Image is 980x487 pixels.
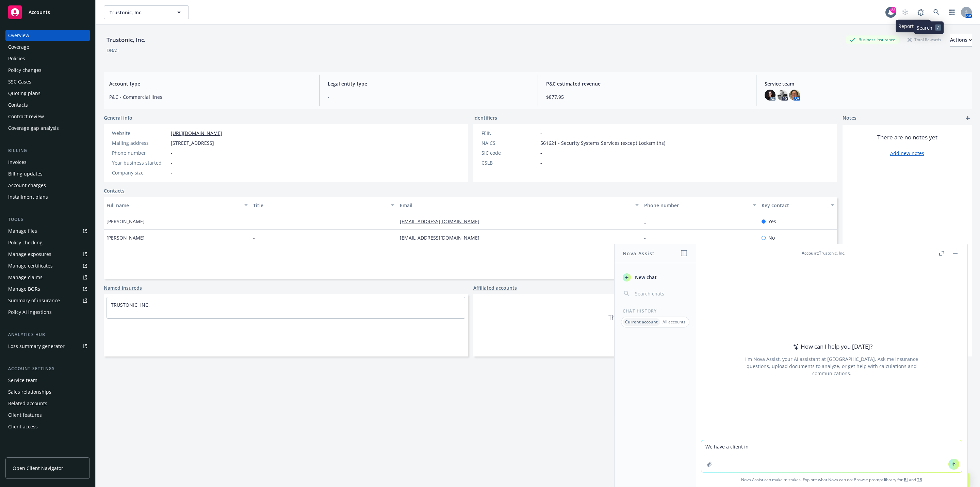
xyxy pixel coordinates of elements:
[104,187,125,194] a: Contacts
[964,114,972,122] a: add
[5,284,90,294] a: Manage BORs
[5,123,90,134] a: Coverage gap analysis
[540,149,542,156] span: -
[400,218,485,225] a: [EMAIL_ADDRESS][DOMAIN_NAME]
[843,114,856,122] span: Notes
[540,139,665,147] span: 561621 - Security Systems Services (except Locksmiths)
[107,218,145,225] span: [PERSON_NAME]
[29,10,50,15] span: Accounts
[104,197,250,213] button: Full name
[5,331,90,338] div: Analytics hub
[802,250,818,256] span: Account
[540,130,542,137] span: -
[5,237,90,248] a: Policy checking
[736,355,927,377] div: I'm Nova Assist, your AI assistant at [GEOGRAPHIC_DATA]. Ask me insurance questions, upload docum...
[13,465,63,472] span: Open Client Navigator
[171,130,222,136] a: [URL][DOMAIN_NAME]
[5,272,90,283] a: Manage claims
[107,202,240,209] div: Full name
[8,65,42,76] div: Policy changes
[5,147,90,154] div: Billing
[615,308,696,314] div: Chat History
[5,65,90,76] a: Policy changes
[5,76,90,87] a: SSC Cases
[171,169,173,176] span: -
[546,93,748,101] span: $877.95
[481,149,538,156] div: SIC code
[930,5,943,19] a: Search
[898,5,912,19] a: Start snowing
[5,3,90,22] a: Accounts
[634,274,657,281] span: New chat
[253,202,387,209] div: Title
[777,90,788,101] img: photo
[620,271,690,284] button: New chat
[112,169,168,176] div: Company size
[765,80,966,87] span: Service team
[5,341,90,352] a: Loss summary generator
[5,260,90,271] a: Manage certificates
[950,33,972,47] button: Actions
[328,80,529,87] span: Legal entity type
[104,5,189,19] button: Trustonic, Inc.
[5,53,90,64] a: Policies
[5,295,90,306] a: Summary of insurance
[8,76,31,87] div: SSC Cases
[546,80,748,87] span: P&C estimated revenue
[8,111,44,122] div: Contract review
[5,168,90,179] a: Billing updates
[846,35,899,44] div: Business Insurance
[397,197,641,213] button: Email
[5,226,90,237] a: Manage files
[171,149,173,156] span: -
[111,302,150,308] a: TRUSTONIC, INC.
[802,250,845,256] div: : Trustonic, Inc.
[644,202,749,209] div: Phone number
[5,365,90,372] div: Account settings
[481,159,538,166] div: CSLB
[5,410,90,421] a: Client features
[768,218,776,225] span: Yes
[107,234,145,241] span: [PERSON_NAME]
[759,197,837,213] button: Key contact
[112,149,168,156] div: Phone number
[641,197,759,213] button: Phone number
[110,9,168,16] span: Trustonic, Inc.
[945,5,959,19] a: Switch app
[112,130,168,137] div: Website
[8,375,37,386] div: Service team
[701,440,962,472] textarea: We have a client in
[112,139,168,147] div: Mailing address
[914,5,928,19] a: Report a Bug
[8,100,28,110] div: Contacts
[253,218,255,225] span: -
[104,284,142,291] a: Named insureds
[473,114,497,121] span: Identifiers
[8,284,40,294] div: Manage BORs
[5,421,90,432] a: Client access
[5,375,90,386] a: Service team
[5,157,90,168] a: Invoices
[904,35,945,44] div: Total Rewards
[104,114,132,121] span: General info
[8,295,60,306] div: Summary of insurance
[8,341,65,352] div: Loss summary generator
[8,237,43,248] div: Policy checking
[8,410,42,421] div: Client features
[107,47,119,54] div: DBA: -
[699,473,965,487] span: Nova Assist can make mistakes. Explore what Nova can do: Browse prompt library for and
[5,307,90,318] a: Policy AI ingestions
[250,197,397,213] button: Title
[768,234,775,241] span: No
[481,130,538,137] div: FEIN
[765,90,775,101] img: photo
[8,249,51,260] div: Manage exposures
[481,139,538,147] div: NAICS
[253,234,255,241] span: -
[5,88,90,99] a: Quoting plans
[171,159,173,166] span: -
[791,342,872,351] div: How can I help you [DATE]?
[5,249,90,260] a: Manage exposures
[473,284,517,291] a: Affiliated accounts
